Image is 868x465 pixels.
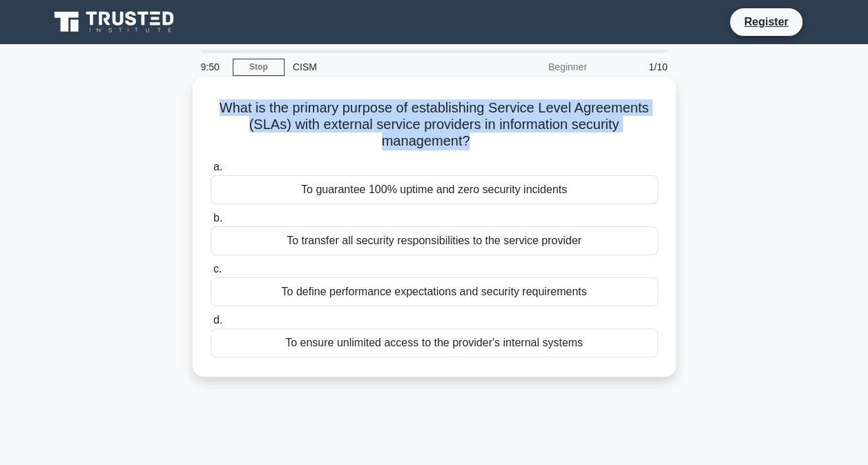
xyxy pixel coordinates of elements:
div: Beginner [474,53,595,81]
span: c. [213,263,222,275]
div: To guarantee 100% uptime and zero security incidents [211,175,658,204]
div: To define performance expectations and security requirements [211,277,658,306]
span: b. [213,212,222,224]
h5: What is the primary purpose of establishing Service Level Agreements (SLAs) with external service... [209,99,659,150]
a: Register [735,13,796,30]
div: 9:50 [193,53,233,81]
span: a. [213,161,222,172]
span: d. [213,314,222,326]
div: To ensure unlimited access to the provider's internal systems [211,328,658,357]
a: Stop [233,59,284,76]
div: 1/10 [595,53,676,81]
div: CISM [284,53,474,81]
div: To transfer all security responsibilities to the service provider [211,226,658,255]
